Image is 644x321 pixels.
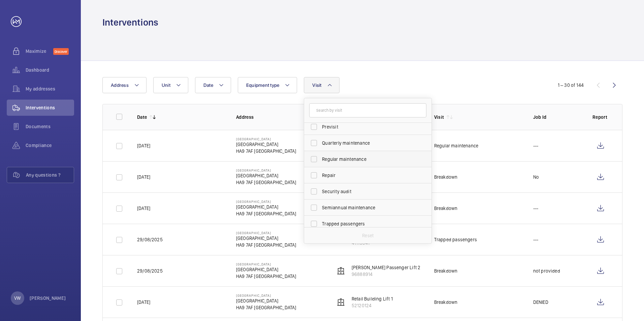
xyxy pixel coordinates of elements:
[309,103,426,117] input: Search by visit
[352,264,420,271] p: [PERSON_NAME] Passenger Lift 2
[558,82,584,88] div: 1 – 30 of 144
[236,242,296,248] p: HA9 7AF [GEOGRAPHIC_DATA]
[352,295,393,302] p: Retail Building Lift 1
[434,299,458,306] div: Breakdown
[236,235,296,242] p: [GEOGRAPHIC_DATA]
[26,142,74,149] span: Compliance
[533,174,539,180] p: No
[153,77,188,93] button: Unit
[203,82,213,88] span: Date
[533,299,548,306] p: DENIED
[236,210,296,217] p: HA9 7AF [GEOGRAPHIC_DATA]
[236,137,296,141] p: [GEOGRAPHIC_DATA]
[236,200,296,204] p: [GEOGRAPHIC_DATA]
[434,236,477,243] div: Trapped passengers
[592,114,609,120] p: Report
[337,267,345,275] img: elevator.svg
[236,148,296,154] p: HA9 7AF [GEOGRAPHIC_DATA]
[137,236,163,243] p: 29/08/2025
[236,179,296,186] p: HA9 7AF [GEOGRAPHIC_DATA]
[434,142,478,149] div: Regular maintenance
[236,304,296,311] p: HA9 7AF [GEOGRAPHIC_DATA]
[26,104,74,111] span: Interventions
[236,168,296,172] p: [GEOGRAPHIC_DATA]
[434,114,444,120] p: Visit
[162,82,170,88] span: Unit
[238,77,297,93] button: Equipment type
[102,16,158,29] h1: Interventions
[14,295,21,301] p: VW
[26,48,53,55] span: Maximize
[137,142,150,149] p: [DATE]
[236,293,296,297] p: [GEOGRAPHIC_DATA]
[236,204,296,210] p: [GEOGRAPHIC_DATA]
[236,172,296,179] p: [GEOGRAPHIC_DATA]
[236,262,296,266] p: [GEOGRAPHIC_DATA]
[111,82,129,88] span: Address
[337,298,345,306] img: elevator.svg
[246,82,280,88] span: Equipment type
[322,140,415,146] span: Quarterly maintenance
[236,273,296,280] p: HA9 7AF [GEOGRAPHIC_DATA]
[137,114,147,120] p: Date
[352,302,393,309] p: 52120124
[434,205,458,212] div: Breakdown
[434,174,458,180] div: Breakdown
[533,205,539,212] p: ---
[434,267,458,274] div: Breakdown
[236,266,296,273] p: [GEOGRAPHIC_DATA]
[236,231,296,235] p: [GEOGRAPHIC_DATA]
[322,220,415,227] span: Trapped passengers
[236,141,296,148] p: [GEOGRAPHIC_DATA]
[26,123,74,130] span: Documents
[533,142,539,149] p: ---
[533,114,582,120] p: Job Id
[352,271,420,278] p: 96888914
[362,232,374,239] p: Reset
[533,236,539,243] p: ---
[137,205,150,212] p: [DATE]
[322,172,415,179] span: Repair
[236,114,324,120] p: Address
[137,299,150,306] p: [DATE]
[137,267,163,274] p: 29/08/2025
[322,188,415,195] span: Security audit
[195,77,231,93] button: Date
[322,204,415,211] span: Semiannual maintenance
[137,174,150,180] p: [DATE]
[26,85,74,92] span: My addresses
[304,77,339,93] button: Visit
[53,48,69,55] span: Discover
[533,267,560,274] p: not provided
[322,156,415,163] span: Regular maintenance
[312,82,321,88] span: Visit
[102,77,147,93] button: Address
[26,67,74,73] span: Dashboard
[26,172,74,178] span: Any questions ?
[236,297,296,304] p: [GEOGRAPHIC_DATA]
[322,123,415,130] span: Previsit
[30,295,66,301] p: [PERSON_NAME]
